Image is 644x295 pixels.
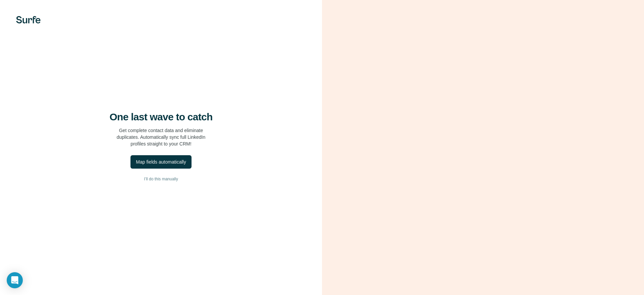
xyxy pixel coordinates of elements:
[7,272,23,288] div: Open Intercom Messenger
[136,159,186,165] div: Map fields automatically
[130,155,191,169] button: Map fields automatically
[117,127,206,147] p: Get complete contact data and eliminate duplicates. Automatically sync full LinkedIn profiles str...
[16,16,41,23] img: Surfe's logo
[13,174,309,184] button: I’ll do this manually
[144,176,178,182] span: I’ll do this manually
[110,111,213,123] h4: One last wave to catch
